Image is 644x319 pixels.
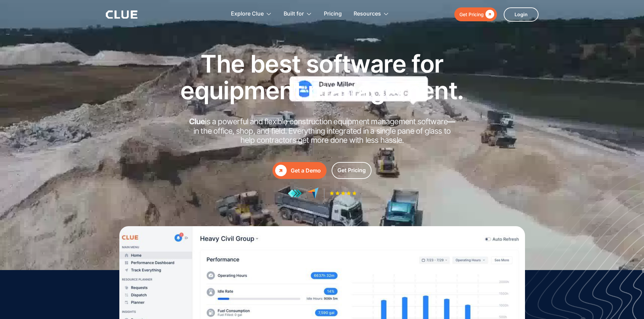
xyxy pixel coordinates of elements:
strong: — [448,117,455,126]
img: reviews at capterra [307,187,319,199]
div: Resources [354,3,389,25]
a: Get a Demo [272,162,327,179]
img: Five-star rating icon [330,191,357,195]
div: Built for [284,3,312,25]
div:  [484,10,494,19]
img: reviews at getapp [288,189,302,198]
a: Pricing [324,3,342,25]
a: Get Pricing [332,162,372,179]
strong: Clue [189,117,205,126]
a: Login [504,7,539,22]
div: Get a Demo [291,166,321,175]
div:  [275,165,287,176]
div: Get Pricing [459,10,484,19]
a: Get Pricing [454,7,497,21]
div: Built for [284,3,304,25]
div: Explore Clue [231,3,264,25]
div: Get Pricing [337,166,366,175]
div: Resources [354,3,381,25]
div: Explore Clue [231,3,272,25]
h1: The best software for equipment management. [170,50,474,104]
iframe: Chat Widget [610,287,644,319]
h2: is a powerful and flexible construction equipment management software in the office, shop, and fi... [187,117,457,145]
